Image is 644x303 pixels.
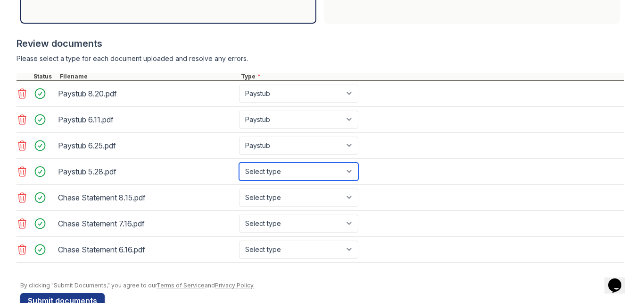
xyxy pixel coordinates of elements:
div: Filename [58,73,239,80]
div: Review documents [17,37,624,50]
div: Chase Statement 8.15.pdf [58,190,235,205]
iframe: chat widget [604,265,635,294]
div: Please select a type for each document uploaded and resolve any errors. [17,54,624,63]
a: Terms of Service [157,282,205,289]
div: Paystub 6.11.pdf [58,112,235,127]
a: Privacy Policy. [215,282,255,289]
div: Chase Statement 6.16.pdf [58,242,235,257]
div: Type [239,73,624,80]
div: Paystub 6.25.pdf [58,138,235,153]
div: By clicking "Submit Documents," you agree to our and [20,282,624,289]
div: Status [32,73,58,80]
div: Paystub 8.20.pdf [58,86,235,101]
div: Chase Statement 7.16.pdf [58,216,235,231]
div: Paystub 5.28.pdf [58,164,235,179]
